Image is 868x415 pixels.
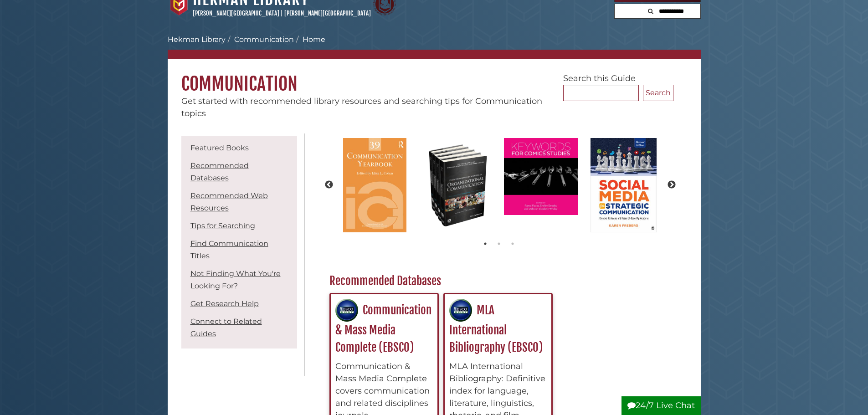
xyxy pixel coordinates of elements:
nav: breadcrumb [168,34,701,59]
img: The International Encyclopedia of Organization Communication [420,133,495,237]
img: Keywords for Comics Studies [499,133,582,220]
a: [PERSON_NAME][GEOGRAPHIC_DATA] [284,10,371,17]
li: Home [294,34,325,45]
button: 3 of 3 [508,239,517,248]
a: [PERSON_NAME][GEOGRAPHIC_DATA] [193,10,279,17]
button: Previous [324,180,334,190]
span: | [281,10,283,17]
img: Social Media for Strategic Communication [586,133,661,237]
a: Recommended Databases [190,161,249,182]
a: Communication & Mass Media Complete (EBSCO) [335,303,431,354]
a: Get Research Help [190,299,259,308]
button: Search [645,4,656,16]
a: Find Communication Titles [190,239,268,260]
button: 24/7 Live Chat [621,396,701,415]
button: Next [667,180,676,190]
h2: Recommended Databases [325,274,673,288]
i: Search [648,8,653,14]
img: Communication Yearbook [339,133,411,237]
a: Not Finding What You're Looking For? [190,269,281,290]
button: Search [643,85,673,101]
a: Recommended Web Resources [190,191,268,212]
button: 2 of 3 [494,239,503,248]
a: Hekman Library [168,35,226,44]
h1: Communication [168,59,701,95]
span: Get started with recommended library resources and searching tips for Communication topics [181,96,542,118]
div: Guide Pages [181,133,297,353]
a: Communication [234,35,294,44]
a: Tips for Searching [190,221,255,230]
a: Connect to Related Guides [190,317,262,338]
a: Featured Books [190,143,249,152]
a: MLA International Bibliography (EBSCO) [449,303,543,354]
button: 1 of 3 [481,239,490,248]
